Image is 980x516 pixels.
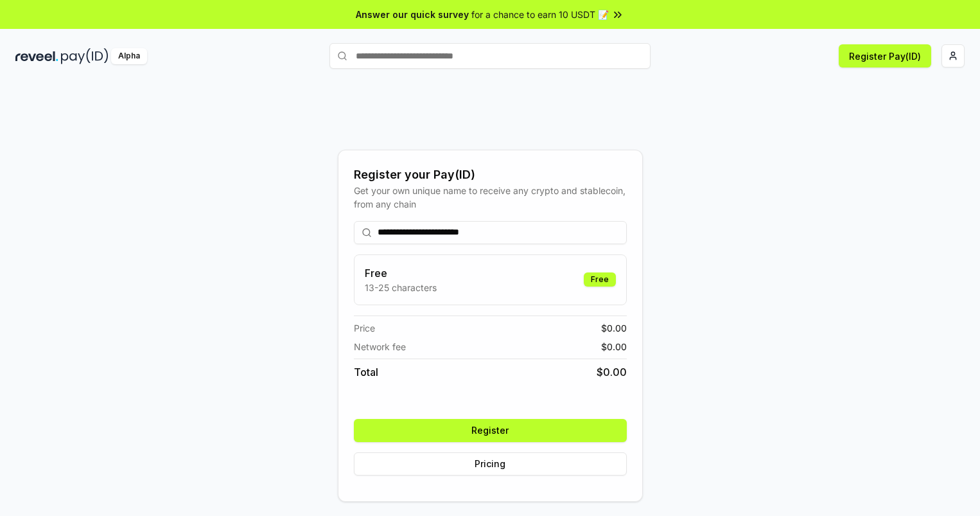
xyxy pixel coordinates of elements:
[354,364,378,380] span: Total
[354,452,627,476] button: Pricing
[597,364,627,380] span: $ 0.00
[354,419,627,442] button: Register
[471,8,609,21] span: for a chance to earn 10 USDT 📝
[839,44,931,67] button: Register Pay(ID)
[356,8,469,21] span: Answer our quick survey
[354,340,406,353] span: Network fee
[354,166,627,184] div: Register your Pay(ID)
[365,281,437,294] p: 13-25 characters
[601,321,627,335] span: $ 0.00
[601,340,627,353] span: $ 0.00
[111,48,147,64] div: Alpha
[61,48,109,64] img: pay_id
[584,272,616,287] div: Free
[354,321,375,335] span: Price
[365,265,437,281] h3: Free
[15,48,58,64] img: reveel_dark
[354,184,627,211] div: Get your own unique name to receive any crypto and stablecoin, from any chain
